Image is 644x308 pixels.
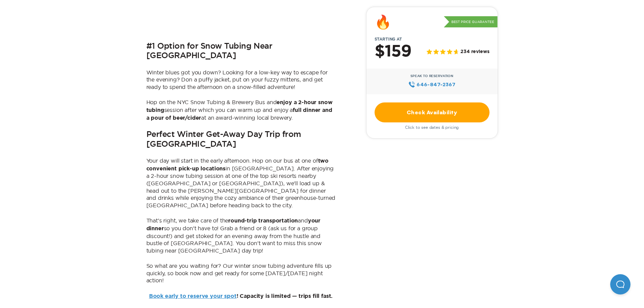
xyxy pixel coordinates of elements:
span: 234 reviews [460,49,489,55]
p: That’s right, we take care of the and so you don’t have to! Grab a friend or 8 (ask us for a grou... [146,217,336,254]
h2: $159 [375,43,411,61]
p: Best Price Guarantee [444,16,498,28]
h2: Perfect Winter Get-Away Day Trip from [GEOGRAPHIC_DATA] [146,130,336,149]
span: 646‍-847‍-2367 [416,81,455,88]
span: Speak to Reservation [410,74,453,78]
p: Your day will start in the early afternoon. Hop on our bus at one of in [GEOGRAPHIC_DATA]. After ... [146,157,336,209]
b: round-trip transportation [228,218,298,223]
b: enjoy a 2-hour snow tubing [146,100,333,113]
b: two convenient pick-up locations [146,158,329,171]
a: 646‍-847‍-2367 [408,81,455,88]
p: Hop on the NYC Snow Tubing & Brewery Bus and session after which you can warm up and enjoy a at a... [146,99,336,122]
b: full dinner and a pour of beer/cider [146,108,332,121]
div: 🔥 [375,15,391,29]
p: So what are you waiting for? Our winter snow tubing adventure fills up quickly, so book now and g... [146,262,336,284]
h2: #1 Option for Snow Tubing Near [GEOGRAPHIC_DATA] [146,42,336,61]
b: ! Capacity is limited — trips fill fast. [149,293,333,299]
b: your dinner [146,218,321,231]
p: Winter blues got you down? Looking for a low-key way to escape for the evening? Don a puffy jacke... [146,69,336,91]
iframe: Help Scout Beacon - Open [610,274,630,294]
a: Book early to reserve your spot [149,293,237,299]
span: Click to see dates & pricing [405,125,459,130]
a: Check Availability [375,102,490,122]
span: Starting at [366,37,410,42]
